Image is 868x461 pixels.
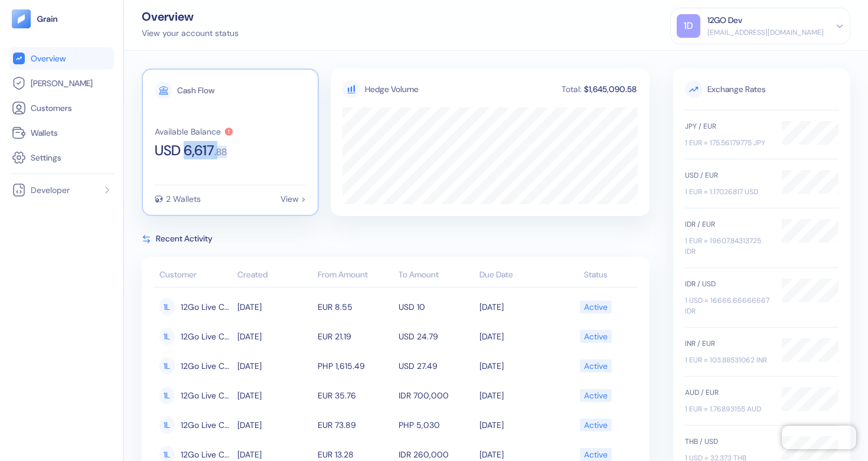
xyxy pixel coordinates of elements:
button: Available Balance [155,127,234,136]
span: 12Go Live Customer [181,385,231,406]
div: View your account status [142,27,239,40]
td: EUR 8.55 [315,292,396,322]
a: Overview [12,51,112,66]
div: 1 USD = 16666.66666667 IDR [685,295,770,316]
div: 1L [159,328,175,345]
a: Wallets [12,126,112,140]
td: PHP 5,030 [396,410,477,440]
a: Customers [12,101,112,115]
span: Settings [31,152,61,164]
span: Wallets [31,127,58,139]
th: Created [234,264,315,287]
span: . 88 [214,148,227,157]
td: [DATE] [477,351,557,381]
div: IDR / EUR [685,219,770,230]
span: USD 6,617 [155,143,214,158]
div: 1 EUR = 1.76893155 AUD [685,404,770,414]
td: [DATE] [477,410,557,440]
div: INR / EUR [685,338,770,349]
td: [DATE] [477,381,557,410]
div: Active [584,415,608,435]
span: [PERSON_NAME] [31,77,93,89]
div: 1L [159,387,175,404]
div: AUD / EUR [685,387,770,398]
th: From Amount [315,264,396,287]
div: 1 EUR = 103.88531062 INR [685,355,770,365]
th: Due Date [477,264,557,287]
td: USD 27.49 [396,351,477,381]
div: Overview [142,11,239,22]
td: EUR 35.76 [315,381,396,410]
div: JPY / EUR [685,121,770,132]
span: 12Go Live Customer [181,326,231,346]
a: [PERSON_NAME] [12,76,112,90]
td: [DATE] [234,381,315,410]
div: Status [560,269,632,281]
td: PHP 1,615.49 [315,351,396,381]
td: [DATE] [234,351,315,381]
div: $1,645,090.58 [583,85,638,93]
td: USD 24.79 [396,322,477,351]
th: To Amount [396,264,477,287]
td: IDR 700,000 [396,381,477,410]
div: Available Balance [155,127,221,136]
div: 1 EUR = 175.56179775 JPY [685,138,770,148]
a: Settings [12,151,112,165]
th: Customer [154,264,234,287]
iframe: Chatra live chat [782,426,856,449]
div: USD / EUR [685,170,770,181]
div: Total: [560,85,583,93]
span: 12Go Live Customer [181,297,231,317]
div: [EMAIL_ADDRESS][DOMAIN_NAME] [707,27,824,38]
div: Active [584,326,608,346]
span: 12Go Live Customer [181,415,231,435]
div: Cash Flow [177,86,214,94]
div: 1L [159,416,175,434]
div: 1L [159,357,175,375]
td: [DATE] [477,322,557,351]
div: IDR / USD [685,279,770,289]
div: Hedge Volume [365,83,419,96]
div: View > [280,195,306,203]
span: 12Go Live Customer [181,356,231,376]
div: 1 EUR = 1.17026817 USD [685,187,770,197]
span: Exchange Rates [685,80,838,98]
span: Recent Activity [156,233,213,245]
div: Active [584,385,608,406]
td: [DATE] [234,322,315,351]
span: Overview [31,53,66,64]
div: 2 Wallets [166,195,201,203]
td: [DATE] [234,410,315,440]
img: logo [37,15,58,23]
td: EUR 73.89 [315,410,396,440]
div: 12GO Dev [707,14,742,27]
span: Customers [31,102,72,114]
img: logo-tablet-V2.svg [12,9,31,28]
div: 1D [677,14,700,38]
span: Developer [31,184,70,196]
td: [DATE] [477,292,557,322]
td: [DATE] [234,292,315,322]
td: USD 10 [396,292,477,322]
div: Active [584,297,608,317]
div: 1 EUR = 19607.84313725 IDR [685,236,770,257]
div: 1L [159,298,175,316]
div: THB / USD [685,436,770,447]
div: Active [584,356,608,376]
td: EUR 21.19 [315,322,396,351]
